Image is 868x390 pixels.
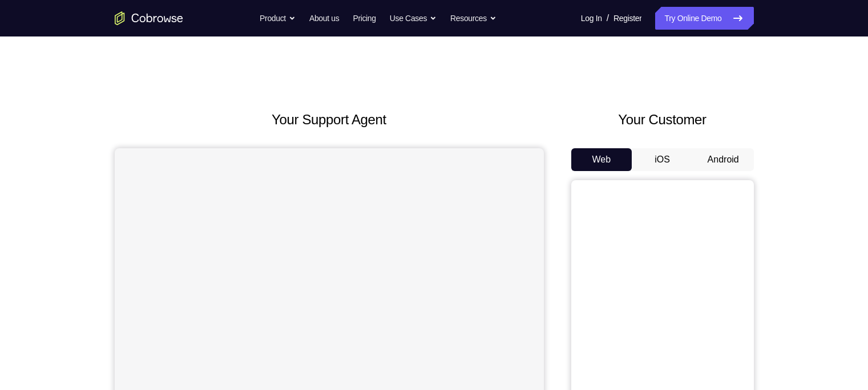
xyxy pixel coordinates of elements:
a: Try Online Demo [655,7,753,30]
span: / [607,11,609,25]
button: Android [693,148,754,171]
a: Pricing [353,7,376,30]
h2: Your Customer [571,109,754,130]
a: About us [309,7,339,30]
button: Product [260,7,296,30]
a: Log In [581,7,602,30]
a: Register [613,7,641,30]
a: Go to the home page [115,11,183,25]
button: Resources [450,7,496,30]
button: Use Cases [390,7,437,30]
button: iOS [632,148,693,171]
button: Web [571,148,632,171]
h2: Your Support Agent [115,109,544,130]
